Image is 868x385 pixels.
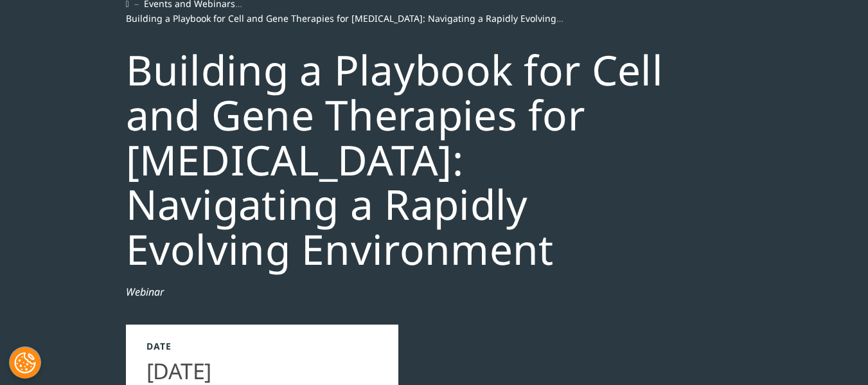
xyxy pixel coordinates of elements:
div: Building a Playbook for Cell and Gene Therapies for [MEDICAL_DATA]: Navigating a Rapidly Evolving... [126,27,687,272]
a: Building a Playbook for Cell and Gene Therapies for [MEDICAL_DATA]: Navigating a Rapidly Evolving... [126,12,614,24]
div: Webinar [126,272,743,299]
button: Cookies Settings [9,346,41,379]
div: DATE [146,340,378,357]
